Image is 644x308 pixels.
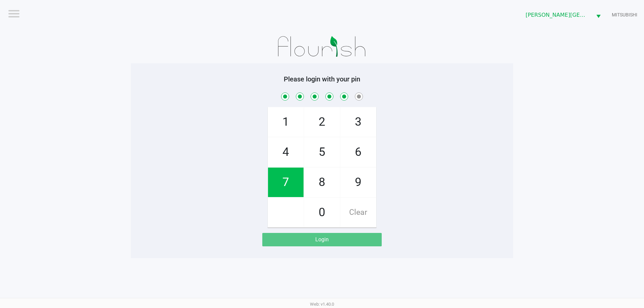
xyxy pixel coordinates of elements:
span: [PERSON_NAME][GEOGRAPHIC_DATA] [526,11,588,19]
span: MITSUBISHI [612,11,637,18]
span: Web: v1.40.0 [310,302,334,307]
span: 9 [340,168,376,197]
button: Select [592,7,605,23]
span: 5 [304,137,340,167]
span: 0 [304,198,340,227]
span: Clear [340,198,376,227]
span: 7 [268,168,304,197]
span: 1 [268,107,304,137]
span: 3 [340,107,376,137]
span: 4 [268,137,304,167]
span: 8 [304,168,340,197]
span: 6 [340,137,376,167]
span: 2 [304,107,340,137]
h5: Please login with your pin [136,75,508,83]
